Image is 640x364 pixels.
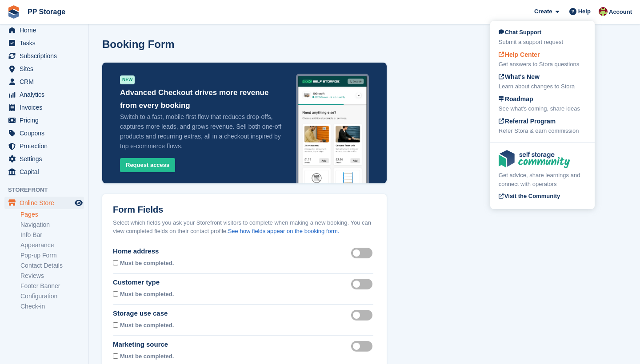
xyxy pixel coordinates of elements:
span: Roadmap [499,95,533,103]
span: Protection [20,140,73,152]
div: Customer type [113,277,176,288]
span: Tasks [20,37,73,49]
a: menu [4,153,84,165]
a: Preview store [73,198,84,208]
div: Must be completed. [120,320,174,330]
label: Home address visible [351,252,376,253]
span: Visit the Community [499,193,560,199]
a: menu [4,127,84,139]
div: Select which fields you ask your Storefront visitors to complete when making a new booking. You c... [113,218,376,236]
span: Account [609,8,632,16]
span: Pricing [20,114,73,127]
img: advanced_checkout-3a6f29b8f307e128f80f36cbef5223c0c28d0aeba6f80f7118ca5621cf25e01c.png [296,74,369,221]
label: Customer type visible [351,283,376,285]
button: Request access [120,158,175,173]
p: Switch to a fast, mobile-first flow that reduces drop-offs, captures more leads, and grows revenu... [120,112,283,151]
a: Contact Details [20,261,84,270]
a: Roadmap See what's coming, share ideas [499,95,586,113]
a: Get advice, share learnings and connect with operators Visit the Community [499,150,586,202]
a: PP Storage [24,4,69,19]
a: Pop-up Form [20,251,84,260]
span: Capital [20,166,73,178]
a: menu [4,114,84,127]
a: menu [4,140,84,152]
span: Coupons [20,127,73,139]
a: Pages [20,210,84,219]
h2: Form Fields [113,205,376,215]
div: NEW [120,75,135,84]
a: See how fields appear on the booking form. [228,228,340,234]
a: Help Center Get answers to Stora questions [499,50,586,69]
a: What's New Learn about changes to Stora [499,72,586,91]
p: Advanced Checkout drives more revenue from every booking [120,86,283,112]
div: Learn about changes to Stora [499,82,586,91]
span: Chat Support [499,29,541,36]
div: Refer Stora & earn commission [499,127,586,135]
h1: Booking Form [102,38,175,50]
a: menu [4,50,84,62]
a: menu [4,24,84,36]
div: See what's coming, share ideas [499,104,586,113]
div: Must be completed. [120,258,174,268]
span: What's New [499,73,540,80]
span: Storefront [8,186,88,194]
div: Get advice, share learnings and connect with operators [499,171,586,188]
a: Appearance [20,241,84,249]
div: Marketing source [113,340,176,350]
a: menu [4,101,84,114]
a: Navigation [20,221,84,229]
label: Marketing source visible [351,345,376,347]
span: CRM [20,75,73,88]
a: menu [4,63,84,75]
a: Configuration [20,292,84,301]
a: Check-in [20,302,84,311]
a: menu [4,197,84,209]
span: Settings [20,153,73,165]
span: Help Center [499,51,540,58]
a: menu [4,75,84,88]
a: menu [4,37,84,49]
a: Footer Banner [20,282,84,290]
a: Info Bar [20,231,84,239]
div: Home address [113,246,176,257]
a: menu [4,166,84,178]
span: Create [534,7,552,16]
span: Home [20,24,73,36]
a: Reviews [20,272,84,280]
span: Help [578,7,591,16]
a: Referral Program Refer Stora & earn commission [499,117,586,135]
div: Must be completed. [120,351,174,361]
div: Must be completed. [120,289,174,299]
span: Referral Program [499,118,556,125]
img: Max Allen [599,7,608,16]
div: Get answers to Stora questions [499,60,586,69]
div: Submit a support request [499,38,586,47]
label: Storage use case visible [351,314,376,316]
span: Analytics [20,88,73,101]
img: community-logo-e120dcb29bea30313fccf008a00513ea5fe9ad107b9d62852cae38739ed8438e.svg [499,150,570,168]
span: Online Store [20,197,73,209]
a: menu [4,88,84,101]
span: Sites [20,63,73,75]
span: Subscriptions [20,50,73,62]
div: Storage use case [113,309,176,319]
span: Invoices [20,101,73,114]
img: stora-icon-8386f47178a22dfd0bd8f6a31ec36ba5ce8667c1dd55bd0f319d3a0aa187defe.svg [7,5,20,19]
